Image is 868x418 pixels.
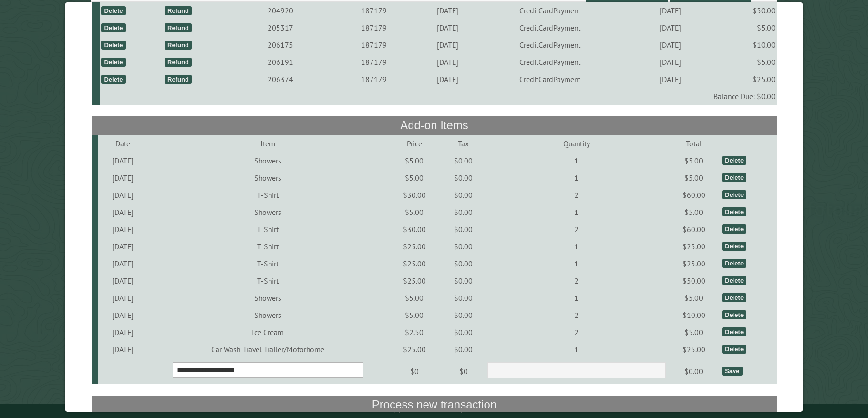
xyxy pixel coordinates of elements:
td: [DATE] [624,71,717,88]
td: Showers [148,169,387,186]
td: 187179 [328,36,419,53]
div: Refund [165,75,192,84]
td: Item [148,135,387,152]
td: 206191 [232,53,328,71]
div: Delete [722,224,746,234]
td: [DATE] [97,272,148,289]
td: $5.00 [387,152,441,169]
td: 204920 [232,2,328,19]
div: Delete [722,190,746,199]
td: $5.00 [717,53,777,71]
td: $0.00 [441,238,486,255]
td: T-Shirt [148,221,387,238]
td: $0.00 [441,186,486,204]
td: 2 [486,272,667,289]
td: $5.00 [667,152,720,169]
td: $0.00 [441,221,486,238]
td: $0.00 [441,324,486,341]
td: 206175 [232,36,328,53]
td: CreditCardPayment [475,53,623,71]
td: 205317 [232,19,328,36]
td: $25.00 [667,341,720,358]
td: [DATE] [97,221,148,238]
td: $10.00 [667,306,720,324]
td: CreditCardPayment [475,71,623,88]
td: $0.00 [441,169,486,186]
td: Showers [148,306,387,324]
td: [DATE] [419,2,475,19]
div: Delete [101,58,125,67]
td: T-Shirt [148,238,387,255]
td: 2 [486,306,667,324]
td: $25.00 [387,341,441,358]
div: Delete [722,207,746,216]
div: Delete [722,327,746,336]
td: [DATE] [97,255,148,272]
td: $5.00 [667,289,720,306]
td: 1 [486,238,667,255]
td: $5.00 [387,204,441,221]
td: 187179 [328,19,419,36]
th: Process new transaction [91,396,777,414]
td: $5.00 [667,169,720,186]
td: $0.00 [441,204,486,221]
td: $0 [441,358,486,385]
td: Ice Cream [148,324,387,341]
td: $0.00 [441,272,486,289]
div: Refund [165,58,192,67]
div: Delete [722,259,746,268]
td: Balance Due: $0.00 [100,88,777,105]
td: $0.00 [441,306,486,324]
td: T-Shirt [148,186,387,204]
td: $25.00 [667,238,720,255]
td: 187179 [328,71,419,88]
td: $5.00 [717,19,777,36]
td: $25.00 [667,255,720,272]
td: 2 [486,186,667,204]
td: [DATE] [97,289,148,306]
td: 1 [486,169,667,186]
td: [DATE] [624,19,717,36]
td: [DATE] [97,238,148,255]
td: [DATE] [97,152,148,169]
td: $60.00 [667,186,720,204]
td: $10.00 [717,36,777,53]
div: Delete [722,242,746,251]
td: Price [387,135,441,152]
td: [DATE] [97,204,148,221]
td: $5.00 [387,306,441,324]
td: CreditCardPayment [475,19,623,36]
td: 2 [486,221,667,238]
div: Refund [165,6,192,15]
td: 1 [486,255,667,272]
div: Delete [101,41,125,50]
td: $5.00 [667,204,720,221]
td: Total [667,135,720,152]
div: Delete [101,75,125,84]
td: $60.00 [667,221,720,238]
td: 1 [486,289,667,306]
div: Delete [722,276,746,285]
div: Delete [101,23,125,32]
td: $30.00 [387,221,441,238]
td: [DATE] [97,169,148,186]
td: $5.00 [667,324,720,341]
td: 206374 [232,71,328,88]
td: 2 [486,324,667,341]
td: [DATE] [97,324,148,341]
td: $30.00 [387,186,441,204]
div: Save [722,367,742,376]
td: $25.00 [387,255,441,272]
div: Refund [165,23,192,32]
td: Car Wash-Travel Trailer/Motorhome [148,341,387,358]
div: Delete [722,156,746,165]
td: $25.00 [717,71,777,88]
td: CreditCardPayment [475,36,623,53]
td: $2.50 [387,324,441,341]
td: Showers [148,152,387,169]
td: $0.00 [441,152,486,169]
td: Tax [441,135,486,152]
td: $5.00 [387,289,441,306]
td: $50.00 [667,272,720,289]
div: Delete [722,293,746,302]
